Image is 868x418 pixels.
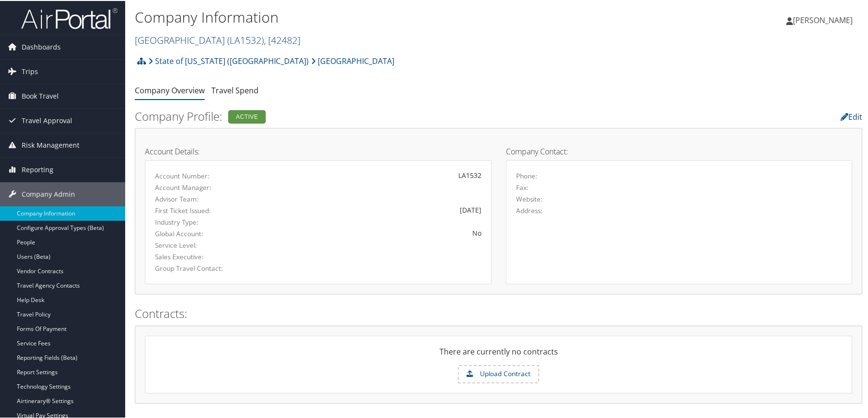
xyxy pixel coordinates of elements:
label: Group Travel Contact: [155,263,254,272]
span: Dashboards [22,34,61,58]
label: First Ticket Issued: [155,205,254,215]
label: Advisor Team: [155,193,254,203]
img: airportal-logo.png [21,6,117,29]
h2: Company Profile: [135,107,615,124]
h4: Company Contact: [506,147,853,154]
a: [GEOGRAPHIC_DATA] [311,51,394,70]
div: LA1532 [269,169,481,179]
span: Trips [22,59,38,83]
span: Book Travel [22,83,59,107]
span: Company Admin [22,181,75,205]
span: Risk Management [22,132,79,156]
div: There are currently no contracts [145,345,852,364]
label: Global Account: [155,228,254,238]
div: No [269,227,481,237]
span: Travel Approval [22,108,72,132]
label: Industry Type: [155,216,254,226]
label: Upload Contract [459,365,538,381]
span: Reporting [22,157,53,181]
h2: Contracts: [135,304,862,321]
a: [PERSON_NAME] [786,5,862,34]
a: State of [US_STATE] ([GEOGRAPHIC_DATA]) [148,51,309,70]
label: Sales Executive: [155,251,254,261]
span: ( LA1532 ) [227,33,264,46]
a: Travel Spend [211,84,259,95]
label: Website: [516,193,543,203]
label: Phone: [516,170,537,180]
a: Company Overview [135,84,205,95]
div: Active [228,109,266,123]
span: [PERSON_NAME] [793,14,853,25]
label: Fax: [516,182,529,191]
label: Service Level: [155,240,254,249]
a: [GEOGRAPHIC_DATA] [135,33,300,46]
span: , [ 42482 ] [264,33,300,46]
h4: Account Details: [145,147,492,154]
h1: Company Information [135,6,620,26]
label: Account Manager: [155,182,254,191]
a: Edit [841,111,862,121]
label: Account Number: [155,170,254,180]
label: Address: [516,205,543,215]
div: [DATE] [269,204,481,214]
